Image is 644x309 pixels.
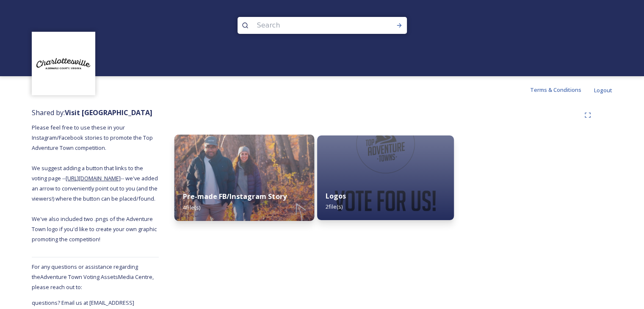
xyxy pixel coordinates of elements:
input: Search [253,16,369,35]
span: 2 file(s) [326,203,343,210]
span: Shared by: [32,108,152,117]
a: [URL][DOMAIN_NAME] [66,174,121,182]
strong: Visit [GEOGRAPHIC_DATA] [65,108,152,117]
a: Terms & Conditions [530,85,594,95]
img: Circle%20Logo.png [33,33,94,94]
img: f833c6e2-06c9-4885-ad06-6c1f7ba2aa1e.jpg [317,135,454,220]
strong: Pre-made FB/Instagram Story [183,192,287,201]
span: Logout [594,86,612,94]
img: 037ea590-68aa-47b5-b4db-8cff230c3962.jpg [174,135,314,221]
strong: Logos [326,191,346,201]
span: Terms & Conditions [530,86,581,94]
span: Please feel free to use these in your Instagram/Facebook stories to promote the Top Adventure Tow... [32,124,159,243]
span: For any questions or assistance regarding the Adventure Town Voting Assets Media Centre, please r... [32,263,154,291]
span: 4 file(s) [183,203,200,211]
